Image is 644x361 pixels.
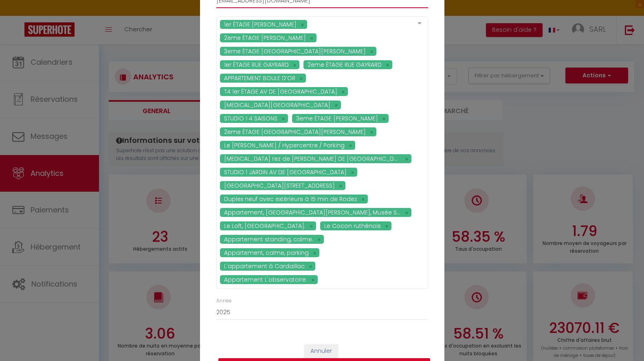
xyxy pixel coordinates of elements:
[224,128,366,136] span: 2eme ÉTAGE [GEOGRAPHIC_DATA][PERSON_NAME]
[224,168,347,176] span: STUDIO 1 JARDIN AV DE [GEOGRAPHIC_DATA]
[224,114,277,123] span: STUDIO 1 4 SAISONS
[224,195,357,203] span: Duplex neuf avec extérieurs à 15 min de Rodez
[224,74,295,82] span: APPARTEMENT BOULE D’OR
[224,276,307,284] span: Appartement L'observatoire.
[224,249,309,257] span: Appartement, calme, parking
[324,222,381,230] span: Le Cocon ruthénois
[296,114,378,123] span: 3eme ÉTAGE [PERSON_NAME]
[224,262,305,270] span: L'appartement à Cardaillac
[224,88,337,96] span: T4 1er ÉTAGE AV DE [GEOGRAPHIC_DATA]
[224,208,418,217] span: Appartement, [GEOGRAPHIC_DATA][PERSON_NAME], Musée Soulage
[224,141,345,149] span: Le [PERSON_NAME] / Hypercentre / Parking
[224,222,306,230] span: Le Loft, [GEOGRAPHIC_DATA].
[224,101,330,109] span: [MEDICAL_DATA][GEOGRAPHIC_DATA]
[224,34,306,42] span: 2eme ÉTAGE [PERSON_NAME]
[224,235,313,243] span: Appartement standing, calme.
[224,20,297,28] span: 1er ÉTAGE [PERSON_NAME]
[224,155,407,163] span: [MEDICAL_DATA] rez de [PERSON_NAME] DE [GEOGRAPHIC_DATA]
[308,61,382,69] span: 2eme ÉTAGE RUE GAYRARD
[224,182,335,190] span: [GEOGRAPHIC_DATA][STREET_ADDRESS]
[224,47,366,55] span: 3eme ÉTAGE [GEOGRAPHIC_DATA][PERSON_NAME]
[304,344,338,358] button: Annuler
[216,297,232,305] label: Année
[224,61,289,69] span: 1er ÉTAGE RUE GAYRARD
